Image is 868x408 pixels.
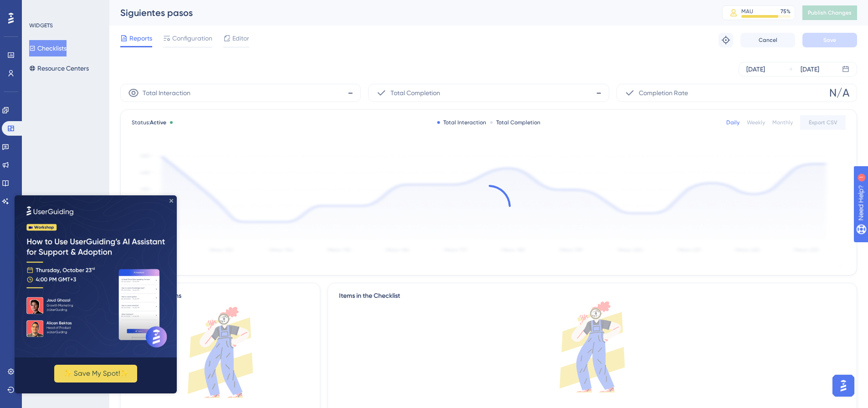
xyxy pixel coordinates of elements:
[808,9,852,16] span: Publish Changes
[490,119,540,126] div: Total Completion
[120,6,699,19] div: Siguientes pasos
[740,33,795,47] button: Cancel
[747,119,765,126] div: Weekly
[40,169,123,187] button: ✨ Save My Spot!✨
[829,86,849,100] span: N/A
[29,40,67,56] button: Checklists
[132,119,166,126] span: Status:
[726,119,740,126] div: Daily
[830,372,857,399] iframe: UserGuiding AI Assistant Launcher
[741,8,753,15] div: MAU
[437,119,486,126] div: Total Interaction
[596,86,601,100] span: -
[823,36,836,44] span: Save
[129,33,152,44] span: Reports
[802,5,857,20] button: Publish Changes
[63,5,66,12] div: 1
[29,22,53,29] div: WIDGETS
[29,60,89,76] button: Resource Centers
[781,8,791,15] div: 75 %
[802,33,857,47] button: Save
[809,119,837,126] span: Export CSV
[150,119,166,126] span: Active
[772,119,793,126] div: Monthly
[800,115,846,130] button: Export CSV
[232,33,249,44] span: Editor
[639,87,688,98] span: Completion Rate
[348,86,353,100] span: -
[155,4,159,7] div: Close Preview
[339,291,846,301] div: Items in the Checklist
[21,2,57,13] span: Need Help?
[759,36,777,44] span: Cancel
[172,33,212,44] span: Configuration
[143,87,190,98] span: Total Interaction
[390,87,440,98] span: Total Completion
[801,64,819,75] div: [DATE]
[746,64,765,75] div: [DATE]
